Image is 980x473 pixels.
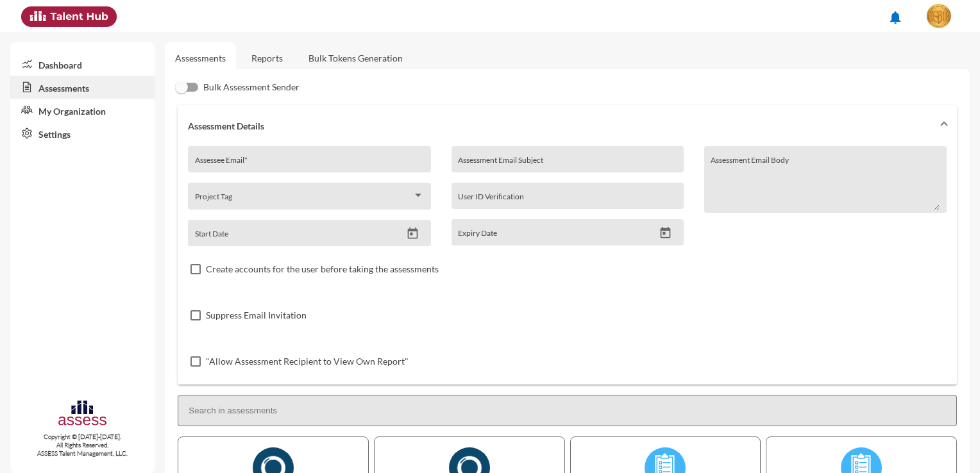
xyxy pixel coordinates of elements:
[178,395,957,426] input: Search in assessments
[401,227,424,240] button: Open calendar
[241,42,293,74] a: Reports
[57,399,108,430] img: assesscompany-logo.png
[206,261,439,277] span: Create accounts for the user before taking the assessments
[178,105,957,146] mat-expansion-panel-header: Assessment Details
[10,76,155,99] a: Assessments
[10,122,155,145] a: Settings
[10,53,155,76] a: Dashboard
[203,79,300,95] span: Bulk Assessment Sender
[175,53,226,63] a: Assessments
[888,10,903,25] mat-icon: notifications
[10,99,155,122] a: My Organization
[188,120,931,131] mat-panel-title: Assessment Details
[298,42,413,74] a: Bulk Tokens Generation
[206,354,409,369] span: "Allow Assessment Recipient to View Own Report"
[178,146,957,385] div: Assessment Details
[654,226,677,240] button: Open calendar
[206,308,307,323] span: Suppress Email Invitation
[10,433,155,458] p: Copyright © [DATE]-[DATE]. All Rights Reserved. ASSESS Talent Management, LLC.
